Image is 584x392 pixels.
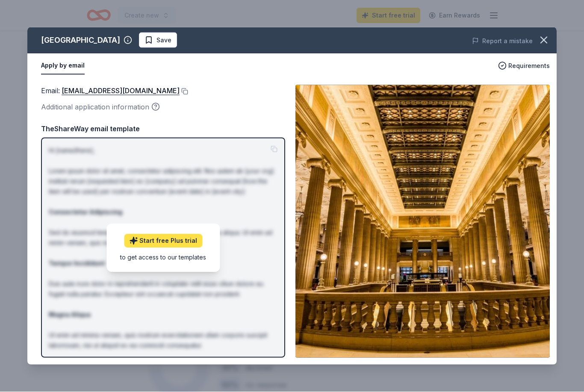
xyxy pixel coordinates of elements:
span: Save [156,35,171,45]
div: to get access to our templates [120,253,206,262]
div: Additional application information [41,101,285,112]
span: Email : [41,86,180,95]
a: [EMAIL_ADDRESS][DOMAIN_NAME] [62,85,180,96]
button: Apply by email [41,57,85,75]
div: [GEOGRAPHIC_DATA] [41,33,120,47]
button: Save [139,32,177,48]
img: Image for Chicago Architecture Center [295,85,550,358]
button: Report a mistake [472,36,533,46]
div: TheShareWay email template [41,123,285,134]
strong: Consectetur Adipiscing [49,208,122,215]
span: Requirements [508,61,550,71]
strong: Magna Aliqua [49,311,91,318]
a: Start free Plus trial [124,234,202,248]
button: Requirements [498,61,550,71]
strong: Tempor Incididunt [49,259,105,267]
